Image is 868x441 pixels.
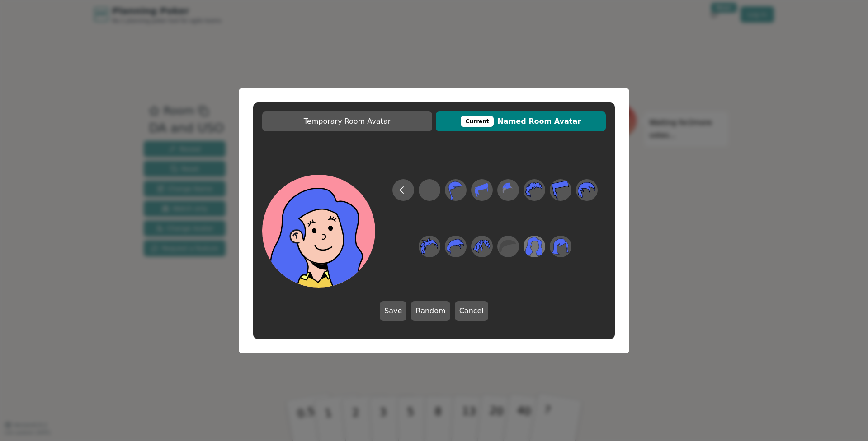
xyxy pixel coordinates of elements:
div: This avatar will be displayed in dedicated rooms [461,116,494,127]
button: Random [411,301,450,321]
button: CurrentNamed Room Avatar [436,111,606,131]
span: Named Room Avatar [440,116,601,127]
button: Save [380,301,406,321]
button: Temporary Room Avatar [262,111,432,131]
button: Cancel [455,301,488,321]
span: Temporary Room Avatar [267,116,428,127]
